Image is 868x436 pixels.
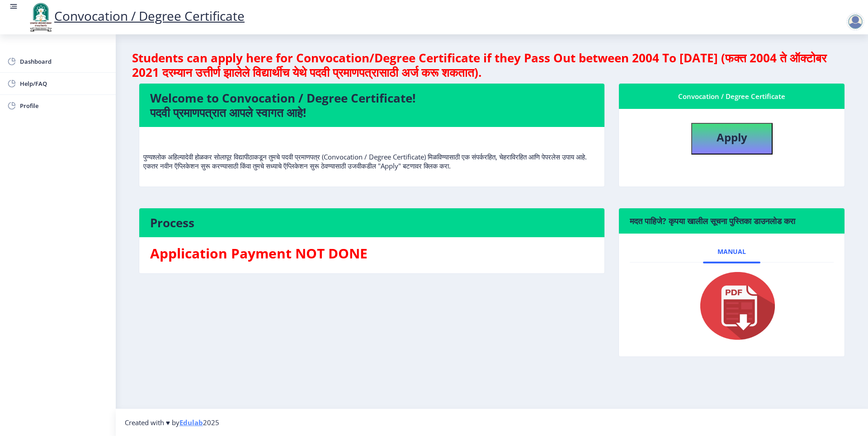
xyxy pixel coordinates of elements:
[717,248,746,255] span: Manual
[20,100,108,111] span: Profile
[20,78,108,89] span: Help/FAQ
[150,216,594,230] h4: Process
[703,241,760,263] a: Manual
[630,91,834,102] div: Convocation / Degree Certificate
[27,2,54,33] img: logo
[150,244,594,263] h3: Application Payment NOT DONE
[150,91,594,120] h4: Welcome to Convocation / Degree Certificate! पदवी प्रमाणपत्रात आपले स्वागत आहे!
[125,418,219,427] span: Created with ♥ by 2025
[691,123,773,155] button: Apply
[143,134,600,170] p: पुण्यश्लोक अहिल्यादेवी होळकर सोलापूर विद्यापीठाकडून तुमचे पदवी प्रमाणपत्र (Convocation / Degree C...
[20,56,108,67] span: Dashboard
[687,270,777,342] img: pdf.png
[179,418,203,427] a: Edulab
[27,7,245,24] a: Convocation / Degree Certificate
[132,51,852,80] h4: Students can apply here for Convocation/Degree Certificate if they Pass Out between 2004 To [DATE...
[630,216,834,226] h6: मदत पाहिजे? कृपया खालील सूचना पुस्तिका डाउनलोड करा
[717,130,747,145] b: Apply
